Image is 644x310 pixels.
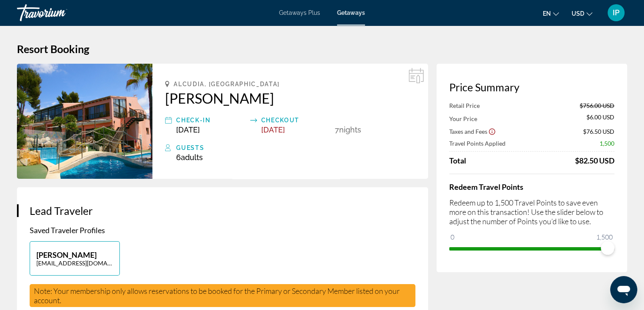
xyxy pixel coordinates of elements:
[449,127,496,135] button: Show Taxes and Fees breakdown
[449,128,487,135] span: Taxes and Fees
[449,115,477,122] span: Your Price
[595,232,614,242] span: 1,500
[601,241,614,255] span: ngx-slider
[261,115,331,125] div: Checkout
[30,204,415,217] h3: Lead Traveler
[165,90,415,107] a: [PERSON_NAME]
[30,241,120,276] button: [PERSON_NAME][EMAIL_ADDRESS][DOMAIN_NAME]
[449,156,466,165] span: Total
[543,10,551,17] span: en
[17,64,152,179] img: Ona Aucanada
[583,128,614,135] span: $76.50 USD
[261,125,285,134] span: [DATE]
[176,143,415,153] div: Guests
[174,81,280,87] span: Alcudia, [GEOGRAPHIC_DATA]
[449,198,614,226] p: Redeem up to 1,500 Travel Points to save even more on this transaction! Use the slider below to a...
[580,102,614,109] span: $756.00 USD
[17,2,102,24] a: Travorium
[449,247,614,249] ngx-slider: ngx-slider
[449,232,456,242] span: 0
[449,182,614,192] h4: Redeem Travel Points
[176,115,246,125] div: Check-In
[36,250,113,259] p: [PERSON_NAME]
[279,9,320,16] a: Getaways Plus
[34,286,400,305] span: Note: Your membership only allows reservations to be booked for the Primary or Secondary Member l...
[17,42,627,55] h1: Resort Booking
[586,113,614,123] span: $6.00 USD
[335,125,339,134] span: 7
[572,7,592,20] button: Change currency
[36,259,113,267] p: [EMAIL_ADDRESS][DOMAIN_NAME]
[575,156,614,165] div: $82.50 USD
[600,140,614,147] span: 1,500
[610,276,637,303] iframe: Button to launch messaging window
[449,102,480,109] span: Retail Price
[339,125,361,134] span: Nights
[30,225,415,235] p: Saved Traveler Profiles
[176,153,203,162] span: 6
[613,8,619,17] span: IP
[488,127,496,135] button: Show Taxes and Fees disclaimer
[543,7,559,20] button: Change language
[181,153,203,162] span: Adults
[176,125,200,134] span: [DATE]
[449,81,614,93] h3: Price Summary
[449,140,506,147] span: Travel Points Applied
[605,4,627,22] button: User Menu
[572,10,584,17] span: USD
[337,9,365,16] a: Getaways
